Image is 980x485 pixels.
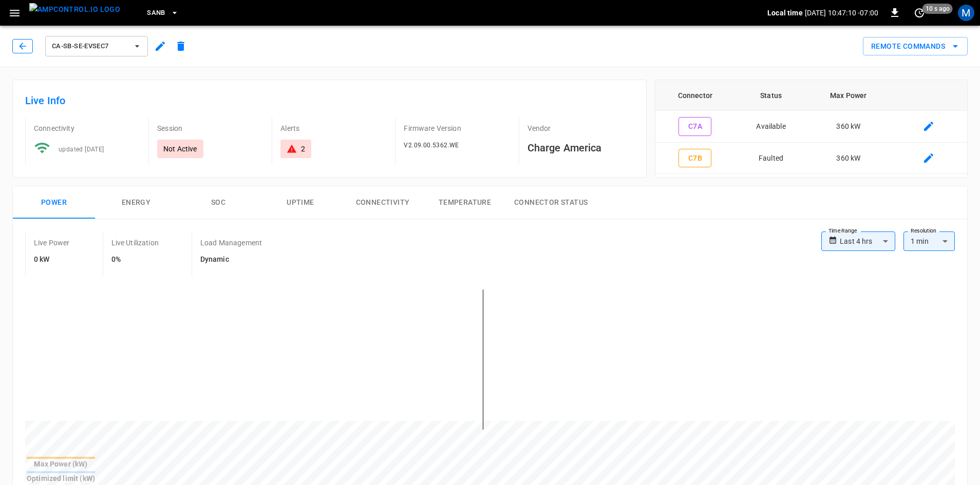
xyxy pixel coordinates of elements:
[157,123,263,133] p: Session
[13,186,95,219] button: Power
[163,144,197,154] p: Not Active
[29,3,120,16] img: ampcontrol.io logo
[95,186,177,219] button: Energy
[805,8,878,18] p: [DATE] 10:47:10 -07:00
[34,123,140,133] p: Connectivity
[735,143,807,174] td: Faulted
[679,117,711,136] button: C7A
[922,4,953,14] span: 10 s ago
[34,238,70,248] p: Live Power
[958,5,974,21] div: profile-icon
[424,186,506,219] button: Temperature
[735,80,807,111] th: Status
[301,144,305,154] div: 2
[280,123,387,133] p: Alerts
[807,80,890,111] th: Max Power
[404,142,459,149] span: V2.09.00.5362.WE
[111,238,159,248] p: Live Utilization
[911,5,928,21] button: set refresh interval
[259,186,342,219] button: Uptime
[404,123,510,133] p: Firmware Version
[527,123,634,133] p: Vendor
[200,254,262,265] h6: Dynamic
[840,231,895,251] div: Last 4 hrs
[735,111,807,143] td: Available
[911,227,936,235] label: Resolution
[25,92,634,109] h6: Live Info
[200,238,262,248] p: Load Management
[903,231,955,251] div: 1 min
[52,41,128,52] span: ca-sb-se-evseC7
[679,149,711,168] button: C7B
[863,37,968,56] button: Remote Commands
[177,186,259,219] button: SOC
[655,80,967,174] table: connector table
[59,146,104,153] span: updated [DATE]
[807,111,890,143] td: 360 kW
[527,140,634,156] h6: Charge America
[828,227,857,235] label: Time Range
[143,3,183,23] button: SanB
[342,186,424,219] button: Connectivity
[655,80,735,111] th: Connector
[506,186,596,219] button: Connector Status
[45,36,148,56] button: ca-sb-se-evseC7
[147,7,165,19] span: SanB
[767,8,803,18] p: Local time
[34,254,70,265] h6: 0 kW
[807,143,890,174] td: 360 kW
[863,37,968,56] div: remote commands options
[111,254,159,265] h6: 0%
